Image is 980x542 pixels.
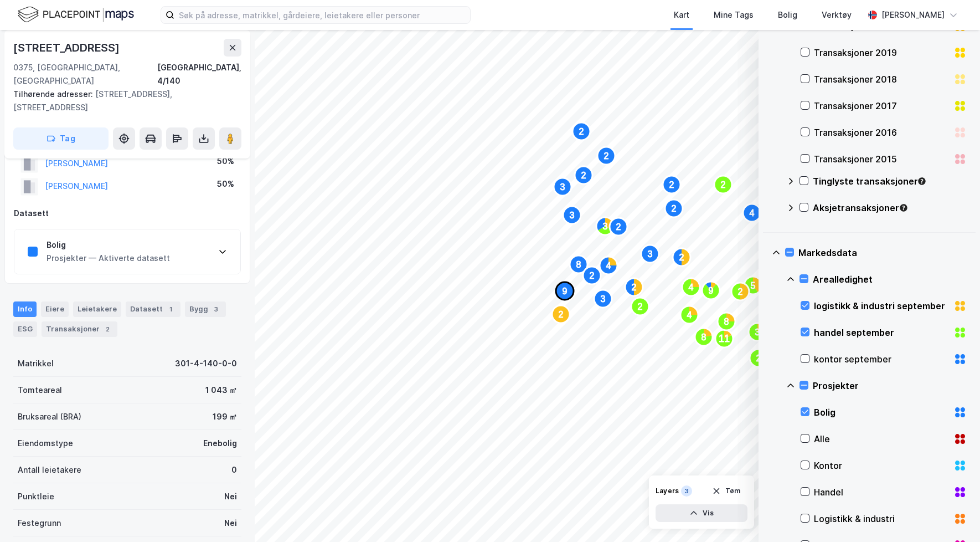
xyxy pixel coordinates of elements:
[682,278,700,296] div: Map marker
[597,147,615,165] div: Map marker
[679,253,684,262] text: 2
[157,61,241,88] div: [GEOGRAPHIC_DATA], 4/140
[663,176,680,193] div: Map marker
[814,73,949,86] div: Transaksjoner 2018
[600,257,617,274] div: Map marker
[721,180,726,190] text: 2
[554,178,571,196] div: Map marker
[570,255,587,273] div: Map marker
[73,301,121,317] div: Leietakere
[680,306,698,324] div: Map marker
[813,175,967,188] div: Tinglyste transaksjoner
[13,321,37,337] div: ESG
[674,8,689,22] div: Kart
[224,517,237,530] div: Nei
[702,333,706,342] text: 8
[714,176,732,193] div: Map marker
[755,328,760,337] text: 3
[556,282,574,300] div: Map marker
[715,330,733,347] div: Map marker
[47,252,170,265] div: Prosjekter — Aktiverte datasett
[13,88,233,114] div: [STREET_ADDRESS], [STREET_ADDRESS]
[750,349,767,367] div: Map marker
[165,304,176,315] div: 1
[814,459,949,472] div: Kontor
[13,127,109,150] button: Tag
[673,248,690,266] div: Map marker
[687,310,692,320] text: 4
[42,321,117,337] div: Transaksjoner
[560,182,565,192] text: 3
[572,122,590,140] div: Map marker
[632,283,637,292] text: 2
[576,260,581,269] text: 8
[175,357,237,370] div: 301-4-140-0-0
[749,323,766,341] div: Map marker
[13,61,157,88] div: 0375, [GEOGRAPHIC_DATA], [GEOGRAPHIC_DATA]
[813,379,967,392] div: Prosjekter
[899,203,909,213] div: Tooltip anchor
[583,267,601,284] div: Map marker
[625,278,643,296] div: Map marker
[814,46,949,59] div: Transaksjoner 2019
[616,222,621,232] text: 2
[18,490,54,503] div: Punktleie
[185,301,226,317] div: Bygg
[656,504,747,522] button: Vis
[756,354,761,363] text: 2
[18,410,81,423] div: Bruksareal (BRA)
[689,283,694,292] text: 4
[579,127,584,136] text: 2
[213,410,237,423] div: 199 ㎡
[814,99,949,113] div: Transaksjoner 2017
[581,171,586,180] text: 2
[41,301,69,317] div: Eiere
[217,177,234,191] div: 50%
[814,326,949,339] div: handel september
[813,201,967,214] div: Aksjetransaksjoner
[814,126,949,139] div: Transaksjoner 2016
[13,89,95,99] span: Tilhørende adresser:
[603,222,608,231] text: 3
[656,487,679,495] div: Layers
[18,463,81,477] div: Antall leietakere
[814,512,949,525] div: Logistikk & industri
[126,301,180,317] div: Datasett
[709,286,714,295] text: 9
[552,305,570,323] div: Map marker
[641,245,659,263] div: Map marker
[814,299,949,313] div: logistikk & industri september
[702,282,720,299] div: Map marker
[604,151,609,161] text: 2
[738,287,743,296] text: 2
[631,298,649,315] div: Map marker
[714,8,754,22] div: Mine Tags
[744,277,762,294] div: Map marker
[814,432,949,446] div: Alle
[750,208,755,218] text: 4
[601,294,606,304] text: 3
[925,489,980,542] iframe: Chat Widget
[18,437,73,450] div: Eiendomstype
[814,485,949,499] div: Handel
[14,207,241,220] div: Datasett
[18,357,54,370] div: Matrikkel
[681,485,692,497] div: 3
[18,384,62,397] div: Tomteareal
[814,152,949,166] div: Transaksjoner 2015
[13,301,37,317] div: Info
[596,217,614,235] div: Map marker
[672,204,677,213] text: 2
[18,5,134,24] img: logo.f888ab2527a4732fd821a326f86c7f29.svg
[665,200,683,217] div: Map marker
[798,246,967,259] div: Markedsdata
[570,211,575,220] text: 3
[606,261,611,270] text: 4
[731,283,749,300] div: Map marker
[813,273,967,286] div: Arealledighet
[102,324,113,335] div: 2
[594,290,612,308] div: Map marker
[224,490,237,503] div: Nei
[18,517,61,530] div: Festegrunn
[695,328,713,346] div: Map marker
